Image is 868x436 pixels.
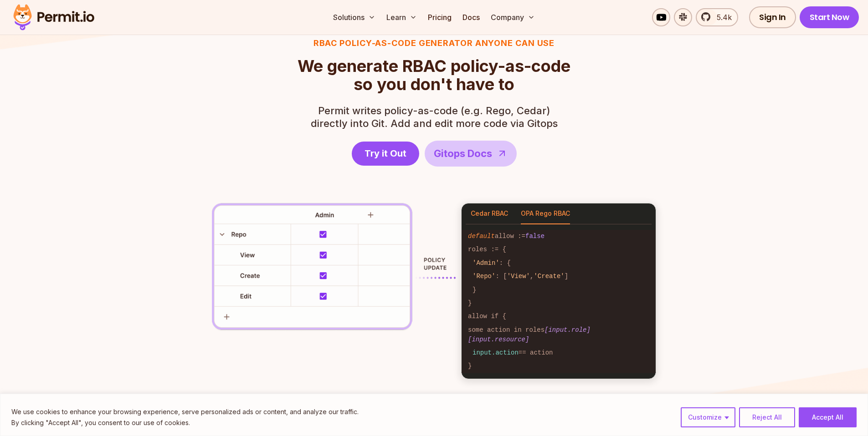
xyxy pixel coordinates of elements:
code: allow := [462,230,656,243]
a: Try it Out [352,142,419,166]
button: Learn [383,8,421,26]
span: false [525,233,544,240]
span: Gitops Docs [434,146,492,161]
img: Permit logo [9,2,98,33]
code: some action in roles [462,324,656,346]
code: } [462,297,656,310]
span: 'View' [507,273,530,280]
span: input.action [473,349,519,356]
code: roles := { [462,243,656,256]
a: Docs [459,8,483,26]
h3: RBAC Policy-as-code generator anyone can use [298,37,570,50]
a: Pricing [424,8,455,26]
button: OPA Rego RBAC [521,203,570,224]
code: } [462,283,656,296]
span: default [468,233,495,240]
button: Cedar RBAC [471,203,508,224]
code: : [ , ] [462,270,656,283]
h2: so you don't have to [298,57,570,93]
span: 'Create' [534,273,564,280]
a: 5.4k [696,8,738,26]
span: We generate RBAC policy-as-code [298,57,570,75]
span: Permit writes policy-as-code (e.g. Rego, Cedar) [311,104,558,117]
p: We use cookies to enhance your browsing experience, serve personalized ads or content, and analyz... [11,406,359,417]
a: Gitops Docs [425,141,517,167]
p: By clicking "Accept All", you consent to our use of cookies. [11,417,359,428]
span: [input.role] [544,326,591,334]
code: } [462,360,656,373]
code: : { [462,257,656,270]
button: Reject All [739,407,795,427]
span: 5.4k [711,12,732,23]
code: == action [462,346,656,360]
code: allow if { [462,310,656,323]
a: Sign In [749,6,796,28]
button: Accept All [799,407,857,427]
span: 'Admin' [473,259,499,267]
button: Solutions [329,8,379,26]
p: directly into Git. Add and edit more code via Gitops [311,104,558,130]
span: [input.resource] [468,336,529,343]
button: Company [487,8,539,26]
span: Try it Out [365,147,406,160]
span: 'Repo' [473,273,495,280]
a: Start Now [800,6,859,28]
button: Customize [681,407,735,427]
